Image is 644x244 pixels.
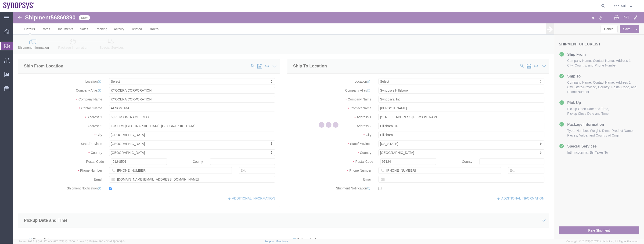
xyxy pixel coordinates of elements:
[3,2,35,9] img: logo
[566,240,638,244] span: Copyright © [DATE]-[DATE] Agistix Inc., All Rights Reserved
[614,3,637,9] button: Yeni Sul
[614,3,626,8] span: Yeni Sul
[19,240,75,243] span: Server: 2025.19.0-d447cefac8f
[77,240,126,243] span: Client: 2025.19.0-129fbcf
[276,240,288,243] a: Feedback
[107,240,126,243] span: [DATE] 09:39:01
[265,240,276,243] a: Support
[56,240,75,243] span: [DATE] 10:47:06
